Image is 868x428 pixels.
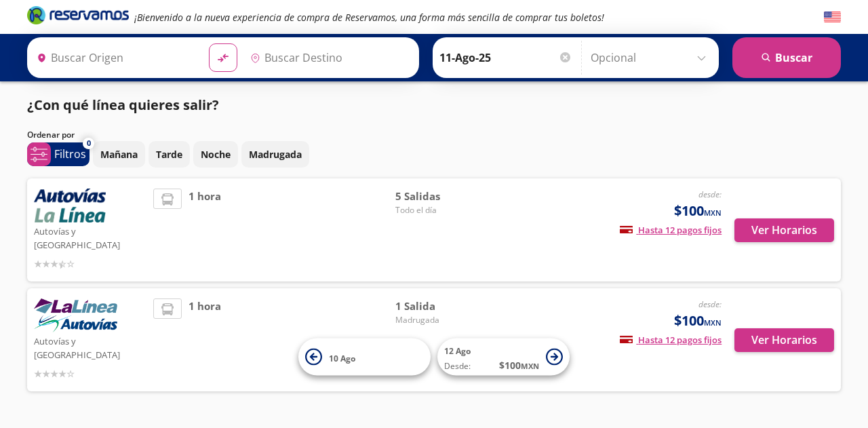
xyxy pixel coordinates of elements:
[824,9,841,26] button: English
[27,5,129,25] i: Brand Logo
[734,328,834,352] button: Ver Horarios
[329,352,355,364] span: 10 Ago
[704,317,722,328] small: MXN
[27,95,219,115] p: ¿Con qué línea quieres salir?
[395,204,490,216] span: Todo el día
[704,208,722,218] small: MXN
[189,298,221,381] span: 1 hora
[732,37,841,78] button: Buscar
[521,361,539,371] small: MXN
[698,189,722,200] em: desde:
[100,147,138,161] p: Mañana
[395,189,490,204] span: 5 Salidas
[201,147,231,161] p: Noche
[439,41,572,75] input: Elegir Fecha
[444,345,471,357] span: 12 Ago
[156,147,182,161] p: Tarde
[245,41,412,75] input: Buscar Destino
[620,334,722,346] span: Hasta 12 pagos fijos
[395,314,490,326] span: Madrugada
[34,298,117,332] img: Autovías y La Línea
[298,338,431,376] button: 10 Ago
[674,311,722,331] span: $100
[31,41,198,75] input: Buscar Origen
[149,141,190,168] button: Tarde
[591,41,712,75] input: Opcional
[34,222,146,252] p: Autovías y [GEOGRAPHIC_DATA]
[87,138,91,149] span: 0
[27,5,129,29] a: Brand Logo
[27,142,90,166] button: 0Filtros
[27,129,75,141] p: Ordenar por
[134,11,604,24] em: ¡Bienvenido a la nueva experiencia de compra de Reservamos, una forma más sencilla de comprar tus...
[437,338,570,376] button: 12 AgoDesde:$100MXN
[499,358,539,372] span: $ 100
[620,224,722,236] span: Hasta 12 pagos fijos
[674,201,722,221] span: $100
[395,298,490,314] span: 1 Salida
[34,332,146,362] p: Autovías y [GEOGRAPHIC_DATA]
[249,147,302,161] p: Madrugada
[34,189,106,222] img: Autovías y La Línea
[444,360,471,372] span: Desde:
[54,146,86,162] p: Filtros
[93,141,145,168] button: Mañana
[241,141,309,168] button: Madrugada
[193,141,238,168] button: Noche
[698,298,722,310] em: desde:
[734,218,834,242] button: Ver Horarios
[189,189,221,271] span: 1 hora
